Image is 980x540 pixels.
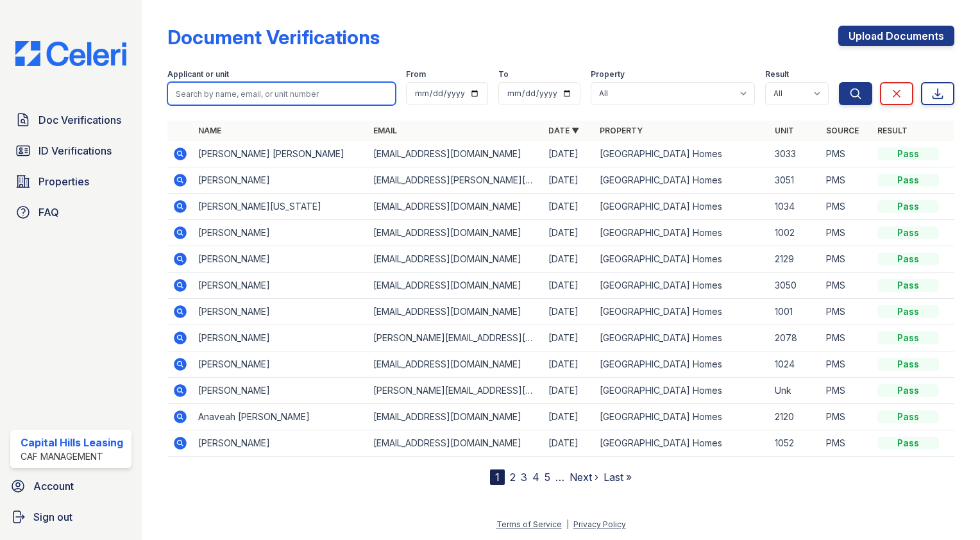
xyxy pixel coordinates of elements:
td: PMS [821,273,872,299]
td: [EMAIL_ADDRESS][DOMAIN_NAME] [368,194,543,220]
td: PMS [821,378,872,404]
span: … [555,469,564,485]
td: [GEOGRAPHIC_DATA] Homes [595,325,770,351]
td: PMS [821,404,872,430]
td: [PERSON_NAME] [193,220,368,246]
td: [DATE] [543,246,595,273]
td: [EMAIL_ADDRESS][DOMAIN_NAME] [368,430,543,457]
input: Search by name, email, or unit number [167,82,396,105]
a: Property [600,126,643,135]
label: To [498,69,509,80]
td: [GEOGRAPHIC_DATA] Homes [595,430,770,457]
div: 1 [490,469,505,485]
td: PMS [821,325,872,351]
td: PMS [821,194,872,220]
a: Upload Documents [838,26,954,46]
td: [DATE] [543,430,595,457]
td: PMS [821,220,872,246]
td: PMS [821,430,872,457]
a: Unit [775,126,794,135]
td: Anaveah [PERSON_NAME] [193,404,368,430]
label: Property [591,69,625,80]
td: 2078 [770,325,821,351]
div: Document Verifications [167,26,380,49]
a: Next › [570,471,598,484]
span: Doc Verifications [38,112,121,128]
td: [PERSON_NAME] [193,273,368,299]
td: 1001 [770,299,821,325]
div: Pass [877,148,939,160]
a: Sign out [5,504,137,530]
td: [GEOGRAPHIC_DATA] Homes [595,404,770,430]
td: [EMAIL_ADDRESS][DOMAIN_NAME] [368,220,543,246]
div: Pass [877,332,939,344]
a: 4 [532,471,539,484]
a: Terms of Service [496,519,562,529]
td: [DATE] [543,194,595,220]
td: PMS [821,351,872,378]
label: Result [765,69,789,80]
div: Pass [877,384,939,397]
label: From [406,69,426,80]
div: Capital Hills Leasing [21,435,123,450]
a: Last » [604,471,632,484]
td: [DATE] [543,325,595,351]
td: PMS [821,167,872,194]
a: Email [373,126,397,135]
td: [GEOGRAPHIC_DATA] Homes [595,194,770,220]
td: 2129 [770,246,821,273]
td: [DATE] [543,273,595,299]
td: 2120 [770,404,821,430]
td: 3050 [770,273,821,299]
div: Pass [877,410,939,423]
div: Pass [877,226,939,239]
td: 1002 [770,220,821,246]
td: [GEOGRAPHIC_DATA] Homes [595,220,770,246]
div: Pass [877,305,939,318]
td: 1024 [770,351,821,378]
td: [EMAIL_ADDRESS][DOMAIN_NAME] [368,351,543,378]
a: Account [5,473,137,499]
a: Source [826,126,859,135]
td: [EMAIL_ADDRESS][PERSON_NAME][DOMAIN_NAME] [368,167,543,194]
a: Properties [10,169,131,194]
div: Pass [877,358,939,371]
td: [EMAIL_ADDRESS][DOMAIN_NAME] [368,404,543,430]
div: Pass [877,174,939,187]
td: [GEOGRAPHIC_DATA] Homes [595,246,770,273]
td: PMS [821,246,872,273]
td: [GEOGRAPHIC_DATA] Homes [595,273,770,299]
a: Doc Verifications [10,107,131,133]
td: 3033 [770,141,821,167]
td: [GEOGRAPHIC_DATA] Homes [595,141,770,167]
div: Pass [877,279,939,292]
span: Sign out [33,509,72,525]
td: [DATE] [543,378,595,404]
label: Applicant or unit [167,69,229,80]
td: [GEOGRAPHIC_DATA] Homes [595,378,770,404]
td: [GEOGRAPHIC_DATA] Homes [595,351,770,378]
img: CE_Logo_Blue-a8612792a0a2168367f1c8372b55b34899dd931a85d93a1a3d3e32e68fde9ad4.png [5,41,137,66]
td: [DATE] [543,167,595,194]
span: FAQ [38,205,59,220]
td: [PERSON_NAME] [193,167,368,194]
a: FAQ [10,199,131,225]
td: [GEOGRAPHIC_DATA] Homes [595,299,770,325]
a: Name [198,126,221,135]
td: [DATE] [543,220,595,246]
a: 2 [510,471,516,484]
a: Privacy Policy [573,519,626,529]
div: Pass [877,200,939,213]
td: [GEOGRAPHIC_DATA] Homes [595,167,770,194]
td: [PERSON_NAME] [193,351,368,378]
td: PMS [821,299,872,325]
span: ID Verifications [38,143,112,158]
td: [PERSON_NAME] [193,299,368,325]
td: [EMAIL_ADDRESS][DOMAIN_NAME] [368,299,543,325]
div: Pass [877,437,939,450]
div: | [566,519,569,529]
td: [DATE] [543,141,595,167]
a: 5 [545,471,550,484]
td: 3051 [770,167,821,194]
